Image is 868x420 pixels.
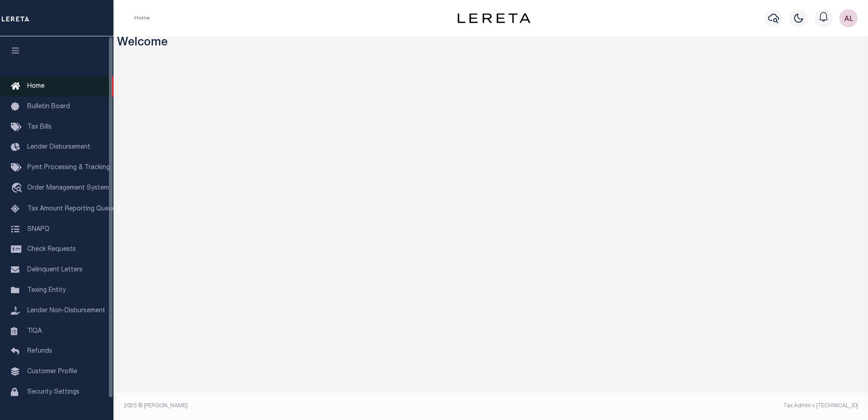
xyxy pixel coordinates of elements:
[27,124,52,130] span: Tax Bills
[27,287,66,294] span: Taxing Entity
[27,144,90,150] span: Lender Disbursement
[27,267,83,273] span: Delinquent Letters
[27,308,105,314] span: Lender Non-Disbursement
[11,183,25,195] i: travel_explore
[27,389,79,395] span: Security Settings
[27,246,76,253] span: Check Requests
[117,36,865,50] h3: Welcome
[27,83,44,90] span: Home
[117,402,491,410] div: 2025 © [PERSON_NAME].
[458,13,530,23] img: logo-dark.svg
[27,206,116,212] span: Tax Amount Reporting Queue
[27,226,49,232] span: SNAPQ
[27,348,52,355] span: Refunds
[498,402,858,410] div: Tax Admin v.[TECHNICAL_ID]
[27,328,42,334] span: TIQA
[134,14,150,22] li: Home
[27,185,109,191] span: Order Management System
[27,104,70,110] span: Bulletin Board
[27,165,110,171] span: Pymt Processing & Tracking
[27,369,77,375] span: Customer Profile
